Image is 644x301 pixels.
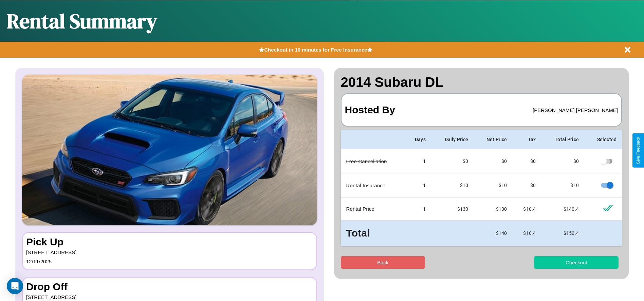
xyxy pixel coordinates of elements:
td: $0 [431,149,474,173]
td: $ 10 [474,173,512,197]
td: $ 140 [474,221,512,246]
div: Open Intercom Messenger [7,278,23,294]
h3: Total [346,226,399,241]
th: Days [404,130,431,149]
th: Total Price [541,130,584,149]
td: 1 [404,173,431,197]
td: $ 0 [541,149,584,173]
td: $ 150.4 [541,221,584,246]
b: Checkout in 10 minutes for Free Insurance [264,47,367,53]
td: 1 [404,149,431,173]
h3: Hosted By [345,97,395,123]
td: $ 130 [431,197,474,221]
th: Net Price [474,130,512,149]
p: Free Cancellation [346,157,399,166]
td: $0 [512,149,541,173]
p: Rental Price [346,204,399,213]
th: Daily Price [431,130,474,149]
th: Selected [584,130,622,149]
p: [STREET_ADDRESS] [26,248,313,257]
button: Back [341,256,425,269]
td: $ 10.4 [512,221,541,246]
h3: Drop Off [26,281,313,293]
td: $ 140.4 [541,197,584,221]
div: Give Feedback [636,137,641,164]
table: simple table [341,130,622,246]
td: $ 130 [474,197,512,221]
td: $0 [512,173,541,197]
p: [PERSON_NAME] [PERSON_NAME] [533,106,618,115]
h1: Rental Summary [7,7,157,35]
td: $10 [431,173,474,197]
p: 12 / 11 / 2025 [26,257,313,266]
td: 1 [404,197,431,221]
h3: Pick Up [26,236,313,248]
p: Rental Insurance [346,181,399,190]
th: Tax [512,130,541,149]
td: $ 10.4 [512,197,541,221]
td: $ 10 [541,173,584,197]
td: $ 0 [474,149,512,173]
h2: 2014 Subaru DL [341,75,622,90]
button: Checkout [534,256,619,269]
